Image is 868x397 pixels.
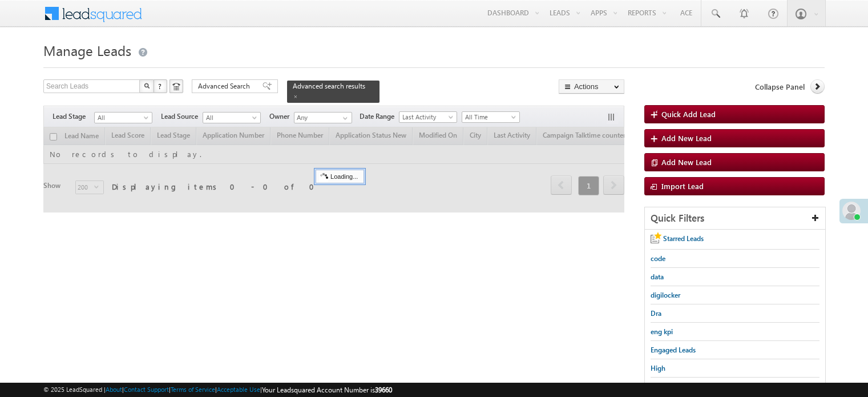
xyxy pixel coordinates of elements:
span: All [95,113,149,123]
span: © 2025 LeadSquared | | | | | [43,384,392,395]
img: Search [144,83,150,89]
span: Advanced search results [293,82,365,90]
a: All Time [462,111,520,123]
span: code [651,254,665,263]
div: Loading... [316,170,364,183]
span: Manage Leads [43,41,131,59]
span: Add New Lead [661,133,712,143]
span: Add New Lead [661,157,712,167]
span: digilocker [651,291,680,299]
span: 39660 [375,386,392,394]
a: All [94,112,152,123]
span: eng kpi [651,327,673,336]
span: ? [158,81,163,91]
span: All [203,113,257,123]
span: Advanced Search [198,81,253,91]
a: Last Activity [399,111,457,123]
input: Type to Search [294,112,352,123]
span: Engaged Leads [651,346,696,354]
a: Show All Items [337,113,351,124]
a: About [106,386,122,393]
span: Last Activity [399,112,454,122]
a: Acceptable Use [217,386,260,393]
span: All Time [462,112,516,122]
span: Collapse Panel [755,82,805,92]
span: data [651,272,664,281]
span: Your Leadsquared Account Number is [262,386,392,394]
span: Lead Stage [53,111,94,122]
span: Date Range [360,111,399,122]
span: High [651,364,665,372]
a: All [203,112,261,123]
span: Owner [269,111,294,122]
a: Terms of Service [171,386,215,393]
span: Quick Add Lead [661,109,716,119]
span: Lead Source [161,111,203,122]
span: Dra [651,309,661,318]
div: Quick Filters [645,207,825,230]
button: ? [154,79,167,93]
a: Contact Support [124,386,169,393]
span: Import Lead [661,181,704,191]
button: Actions [559,79,624,94]
span: Starred Leads [663,234,704,243]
